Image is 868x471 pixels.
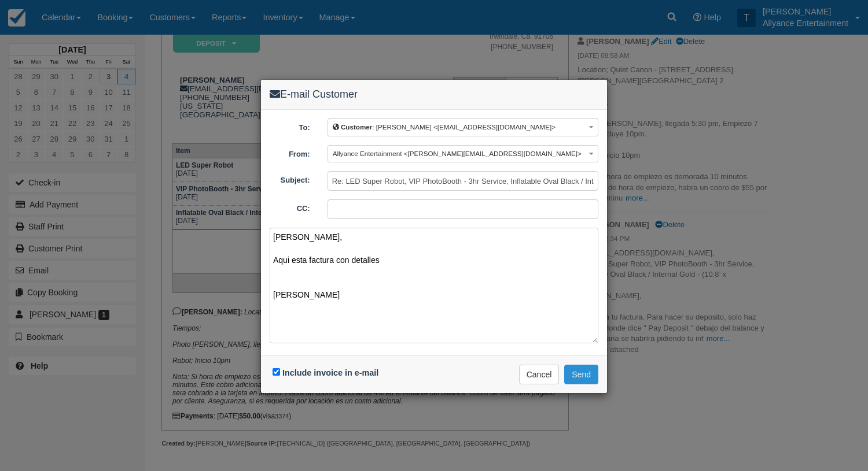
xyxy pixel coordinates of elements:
[328,145,598,163] button: Allyance Entertainment <[PERSON_NAME][EMAIL_ADDRESS][DOMAIN_NAME]>
[282,368,378,377] label: Include invoice in e-mail
[333,123,556,131] span: : [PERSON_NAME] <[EMAIL_ADDRESS][DOMAIN_NAME]>
[333,150,582,157] span: Allyance Entertainment <[PERSON_NAME][EMAIL_ADDRESS][DOMAIN_NAME]>
[261,199,319,214] label: CC:
[564,365,598,384] button: Send
[261,145,319,160] label: From:
[328,118,598,136] button: Customer: [PERSON_NAME] <[EMAIL_ADDRESS][DOMAIN_NAME]>
[261,118,319,133] label: To:
[341,123,372,131] b: Customer
[261,171,319,186] label: Subject:
[519,365,560,384] button: Cancel
[270,88,598,101] h4: E-mail Customer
